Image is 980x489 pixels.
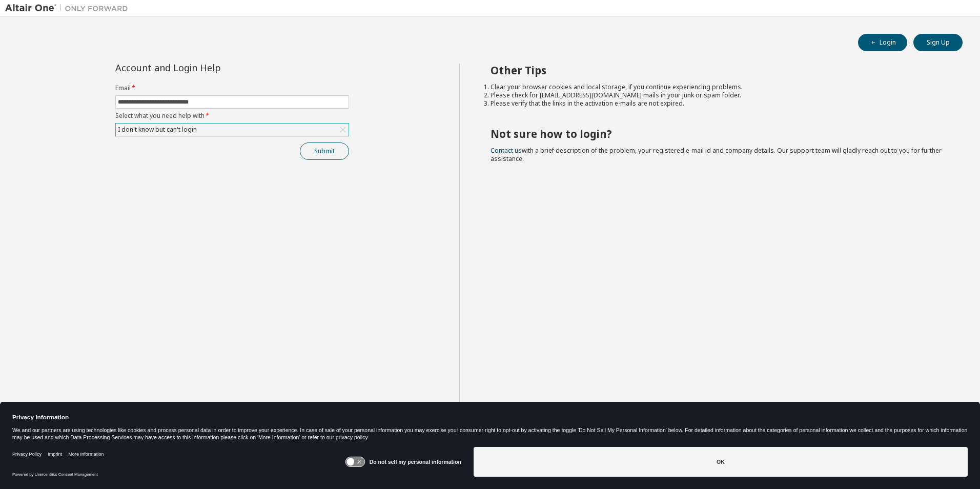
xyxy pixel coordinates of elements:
div: I don't know but can't login [116,124,349,136]
a: Contact us [491,146,522,155]
img: Altair One [5,3,133,13]
button: Sign Up [913,34,963,51]
div: I don't know but can't login [116,124,198,135]
li: Please verify that the links in the activation e-mails are not expired. [491,99,945,108]
button: Login [858,34,907,51]
h2: Not sure how to login? [491,127,945,140]
label: Select what you need help with [115,112,349,120]
h2: Other Tips [491,64,945,77]
div: Account and Login Help [115,64,302,72]
li: Clear your browser cookies and local storage, if you continue experiencing problems. [491,83,945,91]
span: with a brief description of the problem, your registered e-mail id and company details. Our suppo... [491,146,942,163]
label: Email [115,84,349,92]
button: Submit [300,142,349,160]
li: Please check for [EMAIL_ADDRESS][DOMAIN_NAME] mails in your junk or spam folder. [491,91,945,99]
